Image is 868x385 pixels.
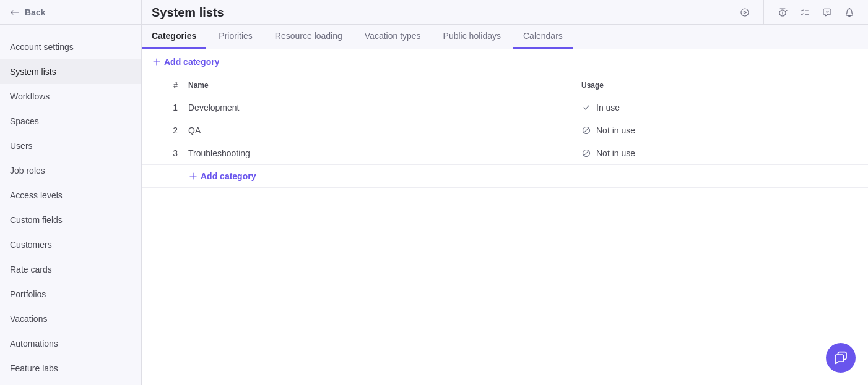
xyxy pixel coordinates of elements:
span: Vacations [10,313,131,325]
span: # [173,79,178,91]
span: 2 [173,124,178,137]
span: Troubleshooting [188,147,250,159]
span: Spaces [10,115,131,127]
span: Categories [152,30,196,42]
span: Name [188,79,209,91]
div: Name [183,119,576,142]
span: Users [10,140,131,152]
span: Customers [10,239,131,251]
a: Categories [142,25,206,49]
a: Approval requests [818,9,836,19]
div: Usage [576,142,771,165]
div: Usage [576,96,771,119]
span: 1 [173,101,178,114]
span: Usage [581,79,604,91]
span: Not in use [596,147,635,159]
span: Access levels [10,189,131,201]
span: Notifications [841,4,858,21]
span: Add category [201,170,256,182]
span: Workflows [10,90,131,103]
span: Approval requests [818,4,836,21]
span: Public holidays [443,30,501,42]
a: Calendars [513,25,573,49]
span: Calendars [523,30,563,42]
div: Name [183,96,576,119]
div: Add New [142,165,868,188]
a: My assignments [796,9,814,19]
span: Portfolios [10,288,131,300]
div: Development [183,96,576,119]
span: Resource loading [275,30,342,42]
span: System lists [10,66,131,78]
h2: System lists [152,4,224,21]
span: 3 [173,147,178,159]
span: Vacation types [365,30,421,42]
div: grid [142,96,868,385]
span: In use [596,101,620,114]
span: Custom fields [10,214,131,226]
span: Back [25,6,136,19]
span: Development [188,101,240,114]
div: Troubleshooting [183,142,576,164]
div: QA [183,119,576,142]
span: Rate cards [10,263,131,276]
span: Add category [164,56,219,68]
a: Public holidays [433,25,511,49]
span: QA [188,124,201,137]
span: Priorities [219,30,252,42]
span: Time logs [774,4,791,21]
span: My assignments [796,4,814,21]
span: Job roles [10,164,131,177]
span: Feature labs [10,362,131,374]
span: Start timer [736,4,753,21]
div: Usage [576,119,771,142]
span: Not in use [596,124,635,137]
div: Usage [576,74,771,96]
div: Name [183,142,576,165]
span: Account settings [10,41,131,53]
a: Vacation types [355,25,431,49]
span: Add category [152,53,219,70]
a: Priorities [209,25,262,49]
span: Automations [10,337,131,350]
a: Resource loading [265,25,352,49]
a: Time logs [774,9,791,19]
span: Add category [188,167,256,185]
a: Notifications [841,9,858,19]
div: Name [183,74,576,96]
